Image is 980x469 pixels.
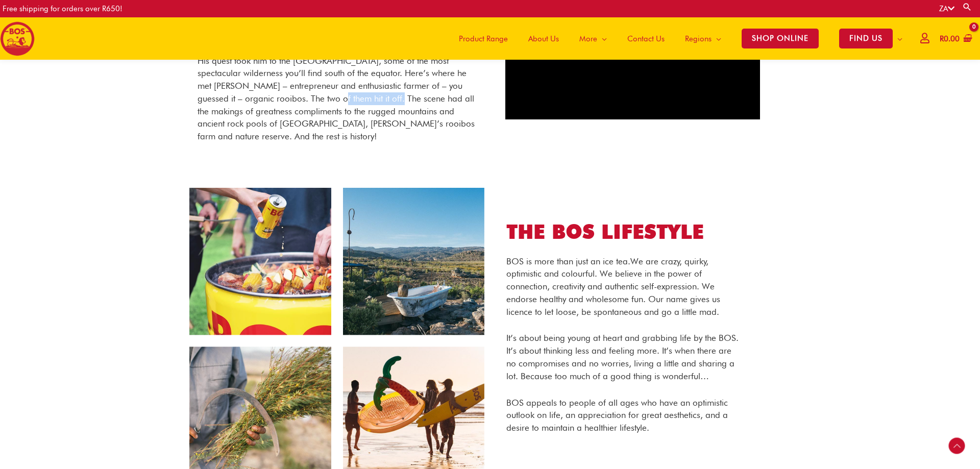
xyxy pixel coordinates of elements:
[685,23,712,54] span: Regions
[449,17,518,60] a: Product Range
[940,34,944,43] span: R
[506,397,742,434] p: BOS appeals to people of all ages who have an optimistic outlook on life, an appreciation for gre...
[579,23,597,54] span: More
[940,34,960,43] bdi: 0.00
[518,17,569,60] a: About Us
[938,28,972,51] a: View Shopping Cart, empty
[731,17,829,60] a: SHOP ONLINE
[839,29,893,48] span: FIND US
[506,219,742,245] h2: THE BOS LIFESTYLE
[939,4,954,13] a: ZA
[459,23,508,54] span: Product Range
[506,255,742,318] p: BOS is more than just an ice tea. We are crazy, quirky, optimistic and colourful. We believe in t...
[617,17,675,60] a: Contact Us
[198,55,475,143] p: His quest took him to the [GEOGRAPHIC_DATA], some of the most spectacular wilderness you’ll find ...
[962,2,972,12] a: Search button
[528,23,559,54] span: About Us
[506,332,742,382] p: It’s about being young at heart and grabbing life by the BOS. It’s about thinking less and feelin...
[569,17,617,60] a: More
[441,17,913,60] nav: Site Navigation
[627,23,665,54] span: Contact Us
[742,29,819,48] span: SHOP ONLINE
[675,17,731,60] a: Regions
